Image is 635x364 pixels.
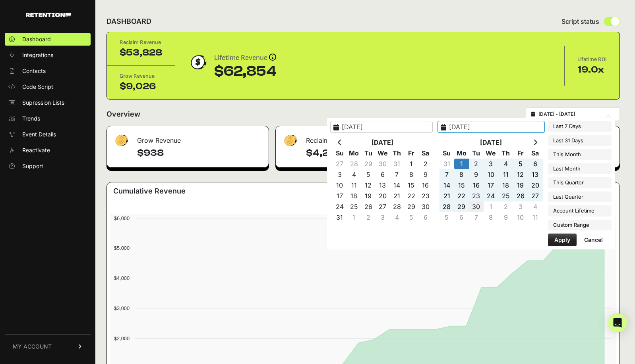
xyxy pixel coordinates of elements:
[484,169,498,180] td: 10
[137,147,262,159] h4: $938
[469,180,484,191] td: 16
[418,191,433,201] td: 23
[114,215,130,221] text: $6,000
[528,201,542,212] td: 4
[454,212,469,223] td: 6
[469,191,484,201] td: 23
[347,212,361,223] td: 1
[5,96,91,109] a: Supression Lists
[439,169,454,180] td: 7
[404,212,418,223] td: 5
[498,191,513,201] td: 25
[347,169,361,180] td: 4
[528,191,542,201] td: 27
[418,169,433,180] td: 9
[404,148,418,159] th: Fr
[548,205,612,216] li: Account Lifetime
[5,80,91,93] a: Code Script
[528,159,542,169] td: 6
[333,159,347,169] td: 27
[469,201,484,212] td: 30
[548,234,577,246] button: Apply
[22,51,53,59] span: Integrations
[120,72,162,80] div: Grow Revenue
[513,169,528,180] td: 12
[528,180,542,191] td: 20
[454,137,528,148] th: [DATE]
[418,180,433,191] td: 16
[484,191,498,201] td: 24
[498,148,513,159] th: Th
[333,180,347,191] td: 10
[13,343,52,351] span: MY ACCOUNT
[528,169,542,180] td: 13
[120,80,162,93] div: $9,026
[106,109,140,120] h2: Overview
[454,169,469,180] td: 8
[439,159,454,169] td: 31
[418,159,433,169] td: 2
[114,245,130,251] text: $5,000
[528,148,542,159] th: Sa
[608,313,627,332] div: Open Intercom Messenger
[469,148,484,159] th: Tu
[404,201,418,212] td: 29
[114,305,130,311] text: $3,000
[347,201,361,212] td: 25
[528,212,542,223] td: 11
[376,180,390,191] td: 13
[390,159,404,169] td: 31
[347,148,361,159] th: Mo
[454,159,469,169] td: 1
[498,169,513,180] td: 11
[361,212,376,223] td: 2
[513,201,528,212] td: 3
[469,159,484,169] td: 2
[276,126,445,150] div: Reclaim Revenue
[418,212,433,223] td: 6
[22,162,43,170] span: Support
[498,159,513,169] td: 4
[361,169,376,180] td: 5
[5,128,91,141] a: Event Details
[333,148,347,159] th: Su
[548,163,612,174] li: Last Month
[548,220,612,231] li: Custom Range
[439,212,454,223] td: 5
[484,159,498,169] td: 3
[548,121,612,132] li: Last 7 Days
[390,148,404,159] th: Th
[548,149,612,160] li: This Month
[347,180,361,191] td: 11
[5,112,91,125] a: Trends
[333,169,347,180] td: 3
[390,201,404,212] td: 28
[578,234,609,246] button: Cancel
[106,16,151,27] h2: DASHBOARD
[120,46,162,59] div: $53,828
[361,201,376,212] td: 26
[361,191,376,201] td: 19
[418,148,433,159] th: Sa
[439,148,454,159] th: Su
[454,201,469,212] td: 29
[22,99,64,107] span: Supression Lists
[347,191,361,201] td: 18
[390,212,404,223] td: 4
[469,169,484,180] td: 9
[418,201,433,212] td: 30
[513,191,528,201] td: 26
[214,63,277,79] div: $62,854
[347,159,361,169] td: 28
[513,212,528,223] td: 10
[498,180,513,191] td: 18
[513,159,528,169] td: 5
[404,191,418,201] td: 22
[498,212,513,223] td: 9
[114,275,130,281] text: $4,000
[376,159,390,169] td: 30
[376,212,390,223] td: 3
[404,159,418,169] td: 1
[484,148,498,159] th: We
[513,148,528,159] th: Fr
